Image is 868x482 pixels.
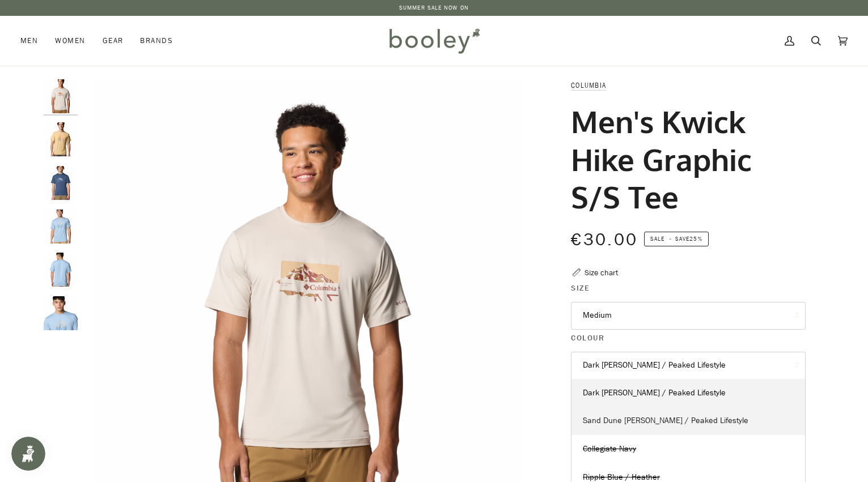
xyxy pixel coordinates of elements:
span: €30.00 [571,228,638,251]
img: Columbia Men's Kwick Hike Graphic S/S Tee Ripple Blue / Heather - Booley Galway [44,296,78,330]
span: 25% [689,234,702,243]
img: Columbia Men's Kwick Hike Graphic S/S Tee Sand Dune Heather / Peaked Lifestyle - Booley Galway [44,122,78,156]
span: Brands [140,35,173,46]
a: SUMMER SALE NOW ON [399,3,469,12]
a: Brands [132,16,181,66]
h1: Men's Kwick Hike Graphic S/S Tee [571,103,797,215]
span: Save [644,232,709,246]
button: Dark [PERSON_NAME] / Peaked Lifestyle [571,352,806,379]
img: Booley [384,24,484,57]
iframe: Button to open loyalty program pop-up [11,437,45,471]
span: Colour [571,332,604,344]
span: Collegiate Navy [583,443,636,454]
img: Columbia Men's Kwick Hike Graphic S/S Tee Ripple Blue / Heather - Booley Galway [44,210,78,244]
span: Sale [650,234,664,243]
a: Collegiate Navy [571,435,805,463]
em: • [666,234,675,243]
div: Size chart [585,267,618,279]
span: Women [55,35,85,46]
span: Sand Dune [PERSON_NAME] / Peaked Lifestyle [583,415,748,426]
a: Sand Dune [PERSON_NAME] / Peaked Lifestyle [571,407,805,435]
a: Women [46,16,94,66]
a: Columbia [571,80,606,90]
span: Size [571,282,590,294]
button: Medium [571,302,806,330]
a: Gear [94,16,132,66]
span: Dark [PERSON_NAME] / Peaked Lifestyle [583,387,726,398]
img: Columbia Men's Kwick Hike Graphic S/S Tee Ripple Blue / Heather - Booley Galway [44,253,78,287]
img: Columbia Men's Kwick Hike Graphic S/S Tee Collegiate Navy - Booley Galway [44,166,78,200]
img: Columbia Men's Kwick Hike Graphic S/S Tee Dark Stone Heather / Peaked Lifestyle - Booley Galway [44,79,78,113]
a: Dark [PERSON_NAME] / Peaked Lifestyle [571,379,805,407]
span: Men [20,35,38,46]
a: Men [20,16,46,66]
span: Gear [103,35,124,46]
